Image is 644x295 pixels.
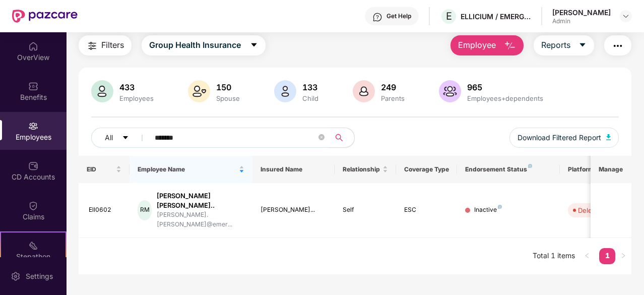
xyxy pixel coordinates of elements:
button: Group Health Insurancecaret-down [142,35,266,55]
img: svg+xml;base64,PHN2ZyB4bWxucz0iaHR0cDovL3d3dy53My5vcmcvMjAwMC9zdmciIHdpZHRoPSIyNCIgaGVpZ2h0PSIyNC... [612,40,624,52]
span: All [105,132,113,143]
img: svg+xml;base64,PHN2ZyB4bWxucz0iaHR0cDovL3d3dy53My5vcmcvMjAwMC9zdmciIHdpZHRoPSI4IiBoZWlnaHQ9IjgiIH... [498,205,502,209]
span: Relationship [343,165,380,173]
img: svg+xml;base64,PHN2ZyBpZD0iQ2xhaW0iIHhtbG5zPSJodHRwOi8vd3d3LnczLm9yZy8yMDAwL3N2ZyIgd2lkdGg9IjIwIi... [28,201,38,211]
img: svg+xml;base64,PHN2ZyB4bWxucz0iaHR0cDovL3d3dy53My5vcmcvMjAwMC9zdmciIHhtbG5zOnhsaW5rPSJodHRwOi8vd3... [91,80,113,102]
span: right [620,253,626,259]
img: svg+xml;base64,PHN2ZyB4bWxucz0iaHR0cDovL3d3dy53My5vcmcvMjAwMC9zdmciIHhtbG5zOnhsaW5rPSJodHRwOi8vd3... [353,80,375,102]
div: Parents [379,94,407,102]
div: 965 [465,82,545,92]
div: 249 [379,82,407,92]
button: search [330,128,355,148]
div: 150 [214,82,242,92]
img: svg+xml;base64,PHN2ZyB4bWxucz0iaHR0cDovL3d3dy53My5vcmcvMjAwMC9zdmciIHhtbG5zOnhsaW5rPSJodHRwOi8vd3... [439,80,461,102]
div: Deleted [578,205,602,215]
th: Insured Name [252,156,335,183]
th: Manage [591,156,631,183]
div: RM [138,200,152,220]
img: svg+xml;base64,PHN2ZyB4bWxucz0iaHR0cDovL3d3dy53My5vcmcvMjAwMC9zdmciIHhtbG5zOnhsaW5rPSJodHRwOi8vd3... [188,80,210,102]
div: Child [300,94,320,102]
img: svg+xml;base64,PHN2ZyB4bWxucz0iaHR0cDovL3d3dy53My5vcmcvMjAwMC9zdmciIHdpZHRoPSIyNCIgaGVpZ2h0PSIyNC... [86,40,98,52]
div: 433 [117,82,156,92]
div: Employees+dependents [465,94,545,102]
li: Total 1 items [533,248,575,264]
div: [PERSON_NAME] [PERSON_NAME].. [157,191,244,210]
div: Employees [117,94,156,102]
img: svg+xml;base64,PHN2ZyBpZD0iQmVuZWZpdHMiIHhtbG5zPSJodHRwOi8vd3d3LnczLm9yZy8yMDAwL3N2ZyIgd2lkdGg9Ij... [28,81,38,91]
div: [PERSON_NAME]... [261,205,327,215]
button: left [579,248,595,264]
img: svg+xml;base64,PHN2ZyB4bWxucz0iaHR0cDovL3d3dy53My5vcmcvMjAwMC9zdmciIHdpZHRoPSI4IiBoZWlnaHQ9IjgiIH... [528,164,532,168]
button: right [615,248,631,264]
span: close-circle [318,134,325,140]
div: Endorsement Status [465,165,551,173]
div: [PERSON_NAME] [552,8,611,17]
li: 1 [599,248,615,264]
img: svg+xml;base64,PHN2ZyBpZD0iSGVscC0zMngzMiIgeG1sbnM9Imh0dHA6Ly93d3cudzMub3JnLzIwMDAvc3ZnIiB3aWR0aD... [372,12,382,22]
img: svg+xml;base64,PHN2ZyB4bWxucz0iaHR0cDovL3d3dy53My5vcmcvMjAwMC9zdmciIHhtbG5zOnhsaW5rPSJodHRwOi8vd3... [274,80,296,102]
div: [PERSON_NAME].[PERSON_NAME]@emer... [157,210,244,229]
div: ELLICIUM / EMERGYS SOLUTIONS PRIVATE LIMITED [461,12,531,21]
span: Reports [541,39,570,51]
img: New Pazcare Logo [12,10,78,23]
span: Employee [458,39,496,51]
span: Download Filtered Report [518,132,601,143]
span: left [584,253,590,259]
div: Platform Status [568,165,623,173]
div: Stepathon [1,252,66,262]
span: caret-down [250,41,258,50]
th: EID [79,156,130,183]
span: close-circle [318,133,325,143]
div: Inactive [474,205,502,215]
th: Relationship [335,156,396,183]
div: Self [343,205,388,215]
img: svg+xml;base64,PHN2ZyBpZD0iSG9tZSIgeG1sbnM9Imh0dHA6Ly93d3cudzMub3JnLzIwMDAvc3ZnIiB3aWR0aD0iMjAiIG... [28,41,38,51]
img: svg+xml;base64,PHN2ZyB4bWxucz0iaHR0cDovL3d3dy53My5vcmcvMjAwMC9zdmciIHhtbG5zOnhsaW5rPSJodHRwOi8vd3... [606,134,611,140]
img: svg+xml;base64,PHN2ZyBpZD0iQ0RfQWNjb3VudHMiIGRhdGEtbmFtZT0iQ0QgQWNjb3VudHMiIHhtbG5zPSJodHRwOi8vd3... [28,161,38,171]
button: Download Filtered Report [509,128,619,148]
img: svg+xml;base64,PHN2ZyBpZD0iRW1wbG95ZWVzIiB4bWxucz0iaHR0cDovL3d3dy53My5vcmcvMjAwMC9zdmciIHdpZHRoPS... [28,121,38,131]
button: Reportscaret-down [534,35,594,55]
th: Coverage Type [396,156,458,183]
button: Employee [450,35,524,55]
li: Previous Page [579,248,595,264]
a: 1 [599,248,615,263]
div: Ell0602 [89,205,122,215]
img: svg+xml;base64,PHN2ZyB4bWxucz0iaHR0cDovL3d3dy53My5vcmcvMjAwMC9zdmciIHhtbG5zOnhsaW5rPSJodHRwOi8vd3... [504,40,516,52]
button: Filters [79,35,132,55]
div: Settings [23,271,56,281]
button: Allcaret-down [91,128,153,148]
span: search [330,134,349,142]
span: Group Health Insurance [149,39,241,51]
div: Spouse [214,94,242,102]
div: Admin [552,17,611,25]
img: svg+xml;base64,PHN2ZyBpZD0iRHJvcGRvd24tMzJ4MzIiIHhtbG5zPSJodHRwOi8vd3d3LnczLm9yZy8yMDAwL3N2ZyIgd2... [622,12,630,20]
li: Next Page [615,248,631,264]
span: caret-down [122,134,129,142]
span: caret-down [578,41,587,50]
span: E [446,10,452,22]
img: svg+xml;base64,PHN2ZyBpZD0iU2V0dGluZy0yMHgyMCIgeG1sbnM9Imh0dHA6Ly93d3cudzMub3JnLzIwMDAvc3ZnIiB3aW... [11,271,21,281]
span: Filters [101,39,124,51]
div: Get Help [387,12,411,20]
img: svg+xml;base64,PHN2ZyB4bWxucz0iaHR0cDovL3d3dy53My5vcmcvMjAwMC9zdmciIHdpZHRoPSIyMSIgaGVpZ2h0PSIyMC... [28,241,38,251]
span: Employee Name [138,165,237,173]
span: EID [87,165,114,173]
div: 133 [300,82,320,92]
div: ESC [404,205,449,215]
